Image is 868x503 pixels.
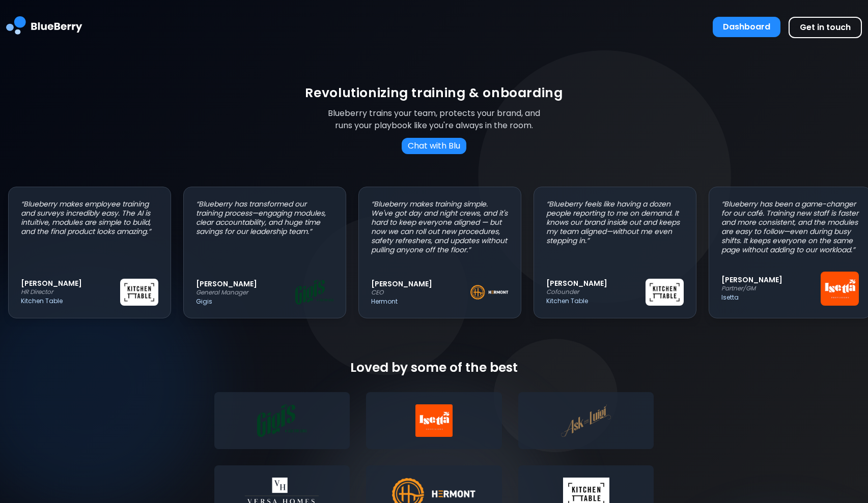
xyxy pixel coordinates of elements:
[214,359,654,376] h2: Loved by some of the best
[721,199,859,254] p: “ Blueberry has been a game-changer for our café. Training new staff is faster and more consisten...
[646,279,684,305] img: Kitchen Table logo
[21,279,120,288] p: [PERSON_NAME]
[371,199,509,254] p: “ Blueberry makes training simple. We've got day and night crews, and it's hard to keep everyone ...
[721,293,821,302] p: Isetta
[320,107,548,132] p: Blueberry trains your team, protects your brand, and runs your playbook like you're always in the...
[546,297,646,305] p: Kitchen Table
[713,17,780,37] button: Dashboard
[546,279,646,288] p: [PERSON_NAME]
[196,279,295,288] p: [PERSON_NAME]
[821,272,859,305] img: Isetta logo
[305,84,563,101] h1: Revolutionizing training & onboarding
[295,280,333,305] img: Gigis logo
[196,288,295,297] p: General Manager
[120,279,158,305] img: Kitchen Table logo
[371,288,470,297] p: CEO
[789,17,862,38] button: Get in touch
[546,288,646,296] p: Cofounder
[713,17,780,38] a: Dashboard
[546,199,684,245] p: “ Blueberry feels like having a dozen people reporting to me on demand. It knows our brand inside...
[537,404,635,437] img: Client logo
[402,138,466,154] button: Chat with Blu
[21,288,120,296] p: HR Director
[721,275,821,284] p: [PERSON_NAME]
[21,297,120,305] p: Kitchen Table
[21,199,158,236] p: “ Blueberry makes employee training and surveys incredibly easy. The AI is intuitive, modules are...
[470,285,509,300] img: Hermont logo
[800,21,851,33] span: Get in touch
[721,284,821,292] p: Partner/GM
[233,404,331,437] img: Client logo
[371,298,470,306] p: Hermont
[371,279,470,288] p: [PERSON_NAME]
[196,298,295,306] p: Gigis
[6,8,82,46] img: BlueBerry Logo
[196,199,333,236] p: “ Blueberry has transformed our training process—engaging modules, clear accountability, and huge...
[385,404,483,437] img: Client logo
